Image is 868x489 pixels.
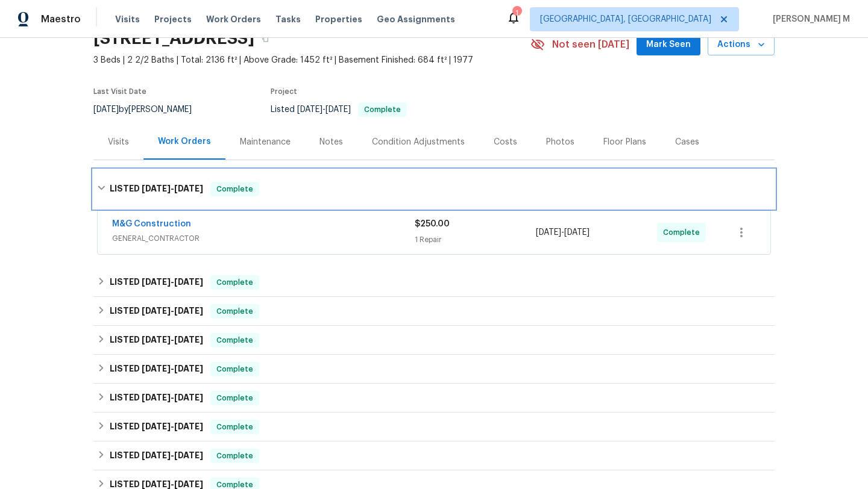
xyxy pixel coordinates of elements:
[174,422,203,431] span: [DATE]
[142,393,171,402] span: [DATE]
[254,28,276,49] button: Copy Address
[552,39,629,51] span: Not seen [DATE]
[637,34,700,56] button: Mark Seen
[93,33,254,45] h2: [STREET_ADDRESS]
[297,105,322,114] span: [DATE]
[494,136,517,148] div: Costs
[142,184,171,193] span: [DATE]
[142,278,203,286] span: -
[717,37,765,52] span: Actions
[646,37,691,52] span: Mark Seen
[142,480,203,488] span: -
[174,184,203,193] span: [DATE]
[174,480,203,488] span: [DATE]
[110,182,203,196] h6: LISTED
[536,228,561,237] span: [DATE]
[174,335,203,344] span: [DATE]
[142,451,203,459] span: -
[206,13,261,25] span: Work Orders
[112,220,191,228] a: M&G Construction
[93,105,119,114] span: [DATE]
[603,136,646,148] div: Floor Plans
[110,391,203,405] h6: LISTED
[93,102,206,117] div: by [PERSON_NAME]
[110,362,203,376] h6: LISTED
[115,13,140,25] span: Visits
[142,278,171,286] span: [DATE]
[93,170,775,208] div: LISTED [DATE]-[DATE]Complete
[142,184,203,193] span: -
[142,307,171,315] span: [DATE]
[142,480,171,488] span: [DATE]
[110,420,203,434] h6: LISTED
[319,136,343,148] div: Notes
[212,421,258,433] span: Complete
[546,136,574,148] div: Photos
[212,392,258,404] span: Complete
[212,305,258,317] span: Complete
[315,13,362,25] span: Properties
[93,297,775,326] div: LISTED [DATE]-[DATE]Complete
[212,276,258,288] span: Complete
[110,333,203,347] h6: LISTED
[540,13,711,25] span: [GEOGRAPHIC_DATA], [GEOGRAPHIC_DATA]
[93,441,775,470] div: LISTED [DATE]-[DATE]Complete
[240,136,291,148] div: Maintenance
[142,393,203,402] span: -
[142,364,171,373] span: [DATE]
[93,326,775,355] div: LISTED [DATE]-[DATE]Complete
[93,384,775,413] div: LISTED [DATE]-[DATE]Complete
[142,422,171,431] span: [DATE]
[212,450,258,462] span: Complete
[41,13,81,25] span: Maestro
[174,364,203,373] span: [DATE]
[663,226,705,238] span: Complete
[275,15,301,23] span: Tasks
[93,355,775,384] div: LISTED [DATE]-[DATE]Complete
[142,364,203,373] span: -
[142,307,203,315] span: -
[174,278,203,286] span: [DATE]
[110,449,203,463] h6: LISTED
[297,105,351,114] span: -
[359,106,406,113] span: Complete
[110,275,203,290] h6: LISTED
[271,105,407,114] span: Listed
[415,220,450,228] span: $250.00
[212,334,258,346] span: Complete
[512,7,521,19] div: 1
[768,13,850,25] span: [PERSON_NAME] M
[212,363,258,375] span: Complete
[158,135,211,148] div: Work Orders
[108,136,129,148] div: Visits
[675,136,699,148] div: Cases
[174,451,203,459] span: [DATE]
[564,228,590,237] span: [DATE]
[112,232,415,244] span: GENERAL_CONTRACTOR
[142,335,203,344] span: -
[212,183,258,195] span: Complete
[708,34,775,56] button: Actions
[93,54,530,66] span: 3 Beds | 2 2/2 Baths | Total: 2136 ft² | Above Grade: 1452 ft² | Basement Finished: 684 ft² | 1977
[372,136,465,148] div: Condition Adjustments
[415,234,536,246] div: 1 Repair
[142,335,171,344] span: [DATE]
[377,13,455,25] span: Geo Assignments
[271,88,297,95] span: Project
[174,307,203,315] span: [DATE]
[142,422,203,431] span: -
[93,413,775,441] div: LISTED [DATE]-[DATE]Complete
[142,451,171,459] span: [DATE]
[93,268,775,297] div: LISTED [DATE]-[DATE]Complete
[536,226,590,238] span: -
[93,88,146,95] span: Last Visit Date
[110,304,203,319] h6: LISTED
[325,105,351,114] span: [DATE]
[174,393,203,402] span: [DATE]
[154,13,192,25] span: Projects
